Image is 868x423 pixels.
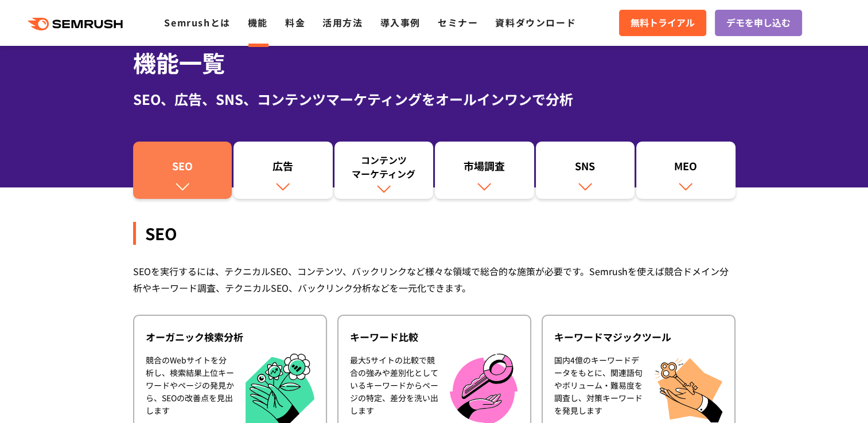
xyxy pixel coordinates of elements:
div: SEO、広告、SNS、コンテンツマーケティングをオールインワンで分析 [133,89,735,109]
span: 無料トライアル [630,15,695,30]
a: SNS [536,142,635,199]
h1: 機能一覧 [133,46,735,80]
a: セミナー [438,15,478,29]
div: SEO [139,159,227,178]
div: 広告 [239,159,327,178]
div: キーワード比較 [350,330,519,344]
a: コンテンツマーケティング [334,142,434,199]
a: 資料ダウンロード [495,15,576,29]
div: SEOを実行するには、テクニカルSEO、コンテンツ、バックリンクなど様々な領域で総合的な施策が必要です。Semrushを使えば競合ドメイン分析やキーワード調査、テクニカルSEO、バックリンク分析... [133,263,735,296]
div: SNS [542,159,629,178]
img: キーワードマジックツール [654,354,723,422]
div: オーガニック検索分析 [146,330,314,344]
div: コンテンツ マーケティング [340,153,428,181]
a: SEO [133,142,232,199]
a: Semrushとは [164,15,230,29]
a: 無料トライアル [619,10,706,36]
a: 機能 [248,15,268,29]
div: キーワードマジックツール [554,330,723,344]
div: 国内4億のキーワードデータをもとに、関連語句やボリューム・難易度を調査し、対策キーワードを発見します [554,354,643,422]
a: デモを申し込む [715,10,802,36]
a: 活用方法 [322,15,363,29]
div: MEO [642,159,730,178]
a: 料金 [285,15,305,29]
a: 導入事例 [380,15,421,29]
span: デモを申し込む [726,15,791,30]
div: SEO [133,222,735,245]
a: 市場調査 [435,142,534,199]
a: MEO [636,142,735,199]
a: 広告 [233,142,333,199]
div: 市場調査 [441,159,528,178]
